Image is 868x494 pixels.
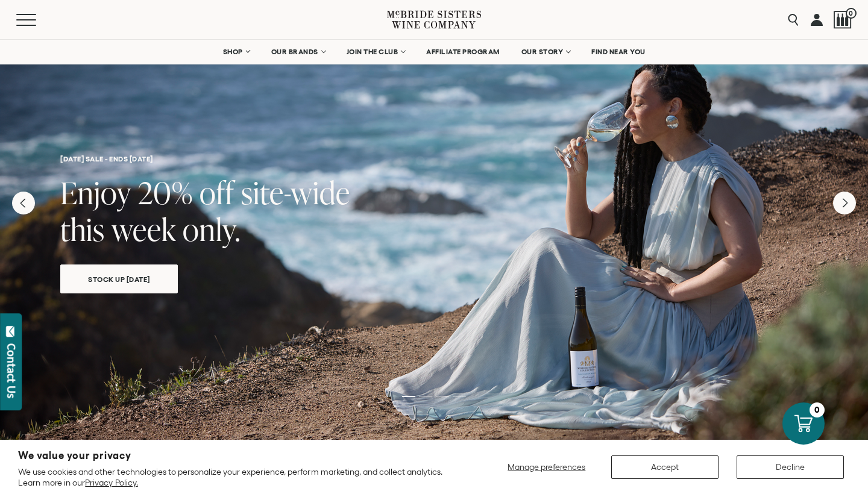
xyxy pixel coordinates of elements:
[521,48,564,56] span: OUR STORY
[18,466,459,488] p: We use cookies and other technologies to personalize your experience, perform marketing, and coll...
[112,208,176,250] span: week
[418,40,508,64] a: AFFILIATE PROGRAM
[611,455,719,479] button: Accept
[85,478,137,487] a: Privacy Policy.
[223,48,244,56] span: SHOP
[60,264,178,293] a: Stock Up [DATE]
[508,462,585,472] span: Manage preferences
[18,451,459,461] h2: We value your privacy
[263,40,333,64] a: OUR BRANDS
[436,396,449,397] li: Page dot 3
[60,155,808,163] h6: [DATE] SALE - ENDS [DATE]
[514,40,578,64] a: OUR STORY
[426,48,500,56] span: AFFILIATE PROGRAM
[737,455,844,479] button: Decline
[347,48,398,56] span: JOIN THE CLUB
[402,396,415,397] li: Page dot 1
[271,48,318,56] span: OUR BRANDS
[419,396,432,397] li: Page dot 2
[339,40,413,64] a: JOIN THE CLUB
[241,172,350,213] span: site-wide
[810,402,825,417] div: 0
[583,40,653,64] a: FIND NEAR YOU
[591,48,646,56] span: FIND NEAR YOU
[5,343,17,398] div: Contact Us
[500,455,593,479] button: Manage preferences
[200,172,234,213] span: off
[453,396,466,397] li: Page dot 4
[215,40,257,64] a: SHOP
[16,14,60,26] button: Mobile Menu Trigger
[60,208,105,250] span: this
[138,172,193,213] span: 20%
[846,8,857,19] span: 0
[833,192,856,214] button: Next
[67,272,171,286] span: Stock Up [DATE]
[183,208,241,250] span: only.
[12,192,35,214] button: Previous
[60,172,131,213] span: Enjoy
